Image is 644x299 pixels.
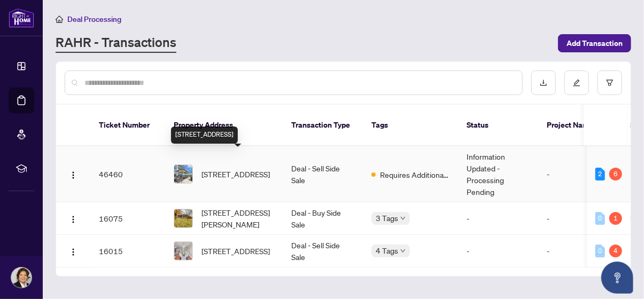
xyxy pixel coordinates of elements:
th: Status [458,105,538,146]
button: download [531,70,556,95]
button: Add Transaction [558,34,631,52]
td: 46460 [90,146,165,202]
div: 4 [609,245,622,257]
span: 4 Tags [376,245,398,257]
span: home [56,15,63,23]
td: 16015 [90,235,165,267]
td: Deal - Buy Side Sale [283,202,363,235]
td: Deal - Sell Side Sale [283,146,363,202]
div: 1 [609,212,622,225]
img: Logo [69,171,77,179]
span: [STREET_ADDRESS] [201,245,270,257]
img: thumbnail-img [174,209,192,227]
div: 0 [595,245,605,257]
td: 16075 [90,202,165,235]
span: [STREET_ADDRESS][PERSON_NAME] [201,207,274,230]
div: 2 [595,168,605,180]
td: - [538,202,602,235]
span: filter [606,79,614,86]
span: Add Transaction [567,35,623,52]
span: [STREET_ADDRESS] [201,168,270,180]
span: Deal Processing [67,14,121,24]
div: 0 [595,212,605,225]
th: Ticket Number [90,105,165,146]
td: Information Updated - Processing Pending [458,146,538,202]
img: thumbnail-img [174,242,192,260]
td: - [458,235,538,267]
img: logo [9,8,34,28]
td: Deal - Sell Side Sale [283,235,363,267]
button: Logo [65,242,82,259]
img: Profile Icon [11,267,32,288]
img: Logo [69,215,77,224]
span: edit [573,79,580,86]
div: [STREET_ADDRESS] [171,127,238,144]
a: RAHR - Transactions [56,34,176,53]
div: 6 [609,168,622,180]
button: edit [564,70,589,95]
td: - [458,202,538,235]
span: Requires Additional Docs [380,169,449,180]
button: Logo [65,210,82,227]
th: Project Name [538,105,602,146]
span: down [400,248,406,254]
th: Tags [363,105,458,146]
img: Logo [69,248,77,256]
th: Property Address [165,105,283,146]
td: - [538,235,602,267]
span: down [400,216,406,221]
img: thumbnail-img [174,165,192,183]
th: Transaction Type [283,105,363,146]
button: Logo [65,166,82,183]
button: Open asap [601,262,633,294]
td: - [538,146,602,202]
button: filter [598,70,622,95]
span: 3 Tags [376,212,398,224]
span: download [540,79,547,86]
